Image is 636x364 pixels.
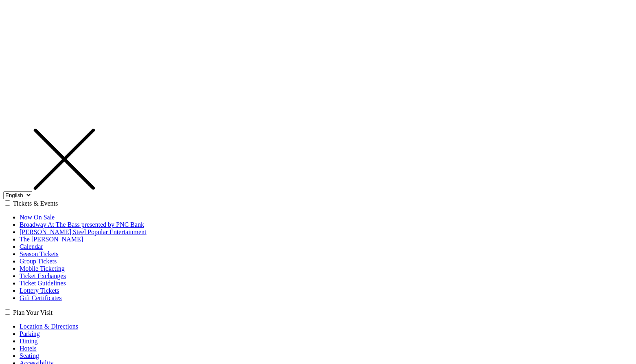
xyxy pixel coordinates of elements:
[20,258,57,265] a: Group Tickets
[13,309,53,316] label: Plan Your Visit
[20,265,65,272] a: Mobile Ticketing
[20,243,43,250] a: Calendar
[20,352,39,359] a: Seating
[13,200,58,207] label: Tickets & Events
[20,294,62,301] a: Gift Certificates
[3,191,32,199] select: Select:
[20,287,59,294] a: Lottery Tickets
[20,228,147,235] a: [PERSON_NAME] Steel Popular Entertainment
[20,338,37,344] a: Dining
[20,280,66,287] a: Ticket Guidelines
[20,345,37,352] a: Hotels
[20,272,66,279] a: Ticket Exchanges
[20,250,59,257] a: Season Tickets
[20,221,144,228] a: Broadway At The Bass presented by PNC Bank
[20,236,83,243] a: The [PERSON_NAME]
[20,330,40,337] a: Parking
[20,214,55,221] a: Now On Sale
[20,323,78,330] a: Location & Directions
